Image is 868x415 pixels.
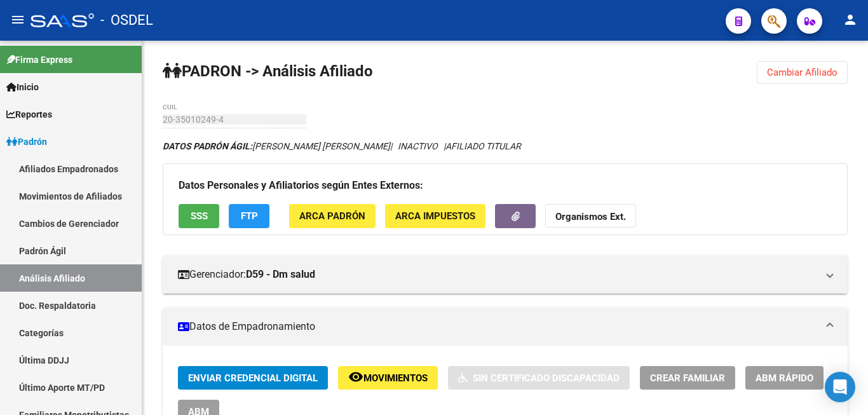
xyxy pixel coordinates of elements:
span: Enviar Credencial Digital [188,372,318,384]
span: Crear Familiar [650,372,725,384]
button: Crear Familiar [640,366,735,390]
span: - OSDEL [100,6,153,34]
mat-panel-title: Datos de Empadronamiento [178,320,817,334]
span: ARCA Padrón [299,211,365,222]
span: Reportes [6,107,52,121]
span: AFILIADO TITULAR [445,141,521,151]
span: FTP [241,211,258,222]
button: SSS [179,204,219,228]
button: ARCA Padrón [289,204,376,228]
span: Firma Express [6,53,72,67]
button: Organismos Ext. [545,204,636,228]
mat-icon: remove_red_eye [348,369,363,384]
span: [PERSON_NAME] [PERSON_NAME] [163,141,390,151]
button: Sin Certificado Discapacidad [448,366,630,390]
button: Enviar Credencial Digital [178,366,328,390]
mat-icon: person [843,12,858,27]
span: Cambiar Afiliado [767,67,837,78]
mat-panel-title: Gerenciador: [178,268,817,282]
span: Sin Certificado Discapacidad [473,372,620,384]
button: Cambiar Afiliado [757,61,848,84]
button: Movimientos [338,366,438,390]
span: Padrón [6,135,47,149]
strong: PADRON -> Análisis Afiliado [163,62,373,80]
span: SSS [191,211,208,222]
button: FTP [229,204,269,228]
strong: D59 - Dm salud [246,268,315,282]
strong: DATOS PADRÓN ÁGIL: [163,141,252,151]
span: ABM Rápido [756,372,813,384]
span: Movimientos [363,372,428,384]
span: Inicio [6,80,39,94]
strong: Organismos Ext. [555,212,626,223]
mat-expansion-panel-header: Gerenciador:D59 - Dm salud [163,255,848,294]
i: | INACTIVO | [163,141,521,151]
mat-expansion-panel-header: Datos de Empadronamiento [163,308,848,346]
button: ABM Rápido [745,366,824,390]
div: Open Intercom Messenger [825,372,855,402]
h3: Datos Personales y Afiliatorios según Entes Externos: [179,177,832,194]
span: ARCA Impuestos [395,211,475,222]
button: ARCA Impuestos [385,204,485,228]
mat-icon: menu [10,12,25,27]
